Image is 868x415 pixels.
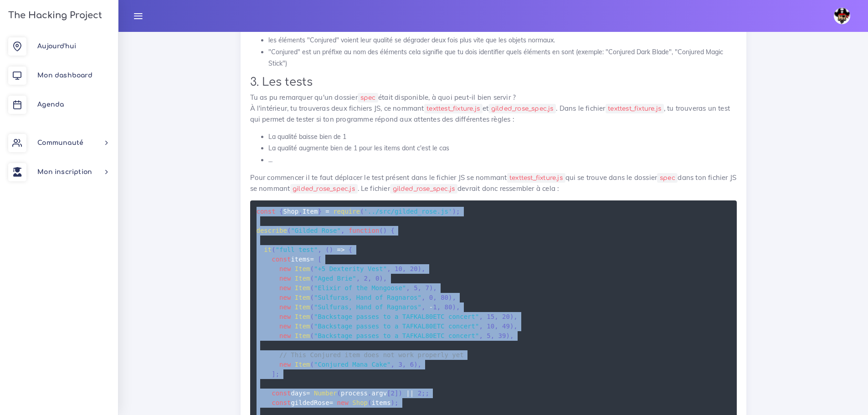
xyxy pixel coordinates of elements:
[310,303,314,311] span: (
[414,361,417,368] span: )
[375,275,379,282] span: 0
[37,169,92,175] span: Mon inscription
[433,303,437,311] span: 1
[391,361,395,368] span: ,
[310,284,314,292] span: (
[364,275,368,282] span: 2
[421,389,425,397] span: ;
[264,246,272,253] span: it
[424,104,483,113] code: texttest_fixture.js
[514,313,517,320] span: ,
[310,361,314,368] span: (
[506,332,509,339] span: )
[456,208,460,215] span: ;
[349,227,379,234] span: function
[479,323,483,330] span: ,
[429,294,433,301] span: 0
[276,370,279,378] span: ;
[329,399,333,406] span: =
[488,104,556,113] code: gilded_rose_spec.js
[387,265,390,272] span: ,
[510,323,514,330] span: )
[426,389,429,397] span: ;
[406,389,414,397] span: ||
[337,246,345,253] span: =>
[502,313,510,320] span: 20
[279,303,291,311] span: new
[314,389,337,397] span: Number
[514,323,517,330] span: ,
[306,389,310,397] span: =
[398,361,402,368] span: 3
[437,303,441,311] span: ,
[279,313,291,320] span: new
[314,275,356,282] span: "Aged Brie"
[314,303,421,311] span: "Sulfuras, Hand of Ragnaros"
[429,284,433,292] span: )
[268,131,737,143] li: La qualité baisse bien de 1
[395,399,398,406] span: ;
[418,361,421,368] span: ,
[379,275,383,282] span: )
[310,332,314,339] span: (
[314,323,479,330] span: "Backstage passes to a TAFKAL80ETC concert"
[391,227,395,234] span: {
[291,227,341,234] span: "Gilded Rose"
[395,389,398,397] span: ]
[387,389,390,397] span: [
[314,284,406,292] span: "Elixir of the Mongoose"
[498,332,506,339] span: 39
[295,275,310,282] span: Item
[295,284,310,292] span: Item
[406,284,410,292] span: ,
[276,246,318,253] span: "full test"
[37,139,83,146] span: Communauté
[279,275,291,282] span: new
[279,265,291,272] span: new
[349,246,352,253] span: {
[421,294,425,301] span: ,
[441,294,448,301] span: 80
[5,10,102,20] h3: The Hacking Project
[452,208,456,215] span: )
[364,208,452,215] span: '../src/gilded_rose.js'
[398,389,402,397] span: )
[268,35,737,46] li: les éléments "Conjured" voient leur qualité se dégrader deux fois plus vite que les objets normaux.
[314,313,479,320] span: "Backstage passes to a TAFKAL80ETC concert"
[410,361,414,368] span: 6
[314,332,479,339] span: "Backstage passes to a TAFKAL80ETC concert"
[37,101,64,108] span: Agenda
[410,265,418,272] span: 20
[272,399,291,406] span: const
[487,313,494,320] span: 15
[272,370,275,378] span: ]
[268,154,737,166] li: ...
[494,313,498,320] span: ,
[268,46,737,69] li: "Conjured" est un préfixe au nom des éléments cela signifie que tu dois identifier quels éléments...
[272,256,291,263] span: const
[295,303,310,311] span: Item
[452,303,456,311] span: )
[295,265,310,272] span: Item
[37,72,92,79] span: Mon dashboard
[250,172,737,194] p: Pour commencer il te faut déplacer le test présent dans le fichier JS se nommant qui se trouve da...
[510,313,514,320] span: )
[310,313,314,320] span: (
[502,323,510,330] span: 49
[657,173,678,183] code: spec
[456,303,460,311] span: ,
[479,313,483,320] span: ,
[279,208,283,215] span: {
[272,246,275,253] span: (
[250,92,737,125] p: Tu as pu remarquer qu'un dossier était disponible, à quoi peut-il bien servir ? À l'intérieur, tu...
[433,294,437,301] span: ,
[491,332,494,339] span: ,
[310,256,314,263] span: =
[368,399,371,406] span: (
[418,284,421,292] span: ,
[429,303,433,311] span: -
[325,246,329,253] span: (
[368,389,371,397] span: .
[606,104,664,113] code: texttest_fixture.js
[379,227,383,234] span: (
